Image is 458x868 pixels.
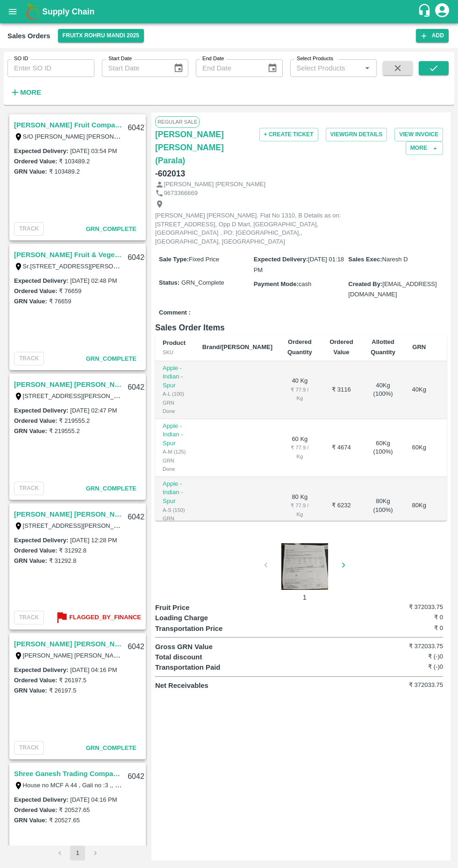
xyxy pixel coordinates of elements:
[23,522,133,529] label: [STREET_ADDRESS][PERSON_NAME]
[163,506,187,514] div: A-S (150)
[371,381,395,399] div: 40 Kg ( 100 %)
[297,55,333,63] label: Select Products
[159,256,189,263] label: Sale Type :
[410,501,428,510] div: 80 Kg
[14,427,47,434] label: GRN Value:
[287,338,312,356] b: Ordered Quantity
[371,497,395,514] div: 80 Kg ( 100 %)
[14,537,68,544] label: Expected Delivery :
[287,385,312,403] div: ₹ 77.9 / Kg
[164,189,198,198] p: 9673366669
[14,168,47,175] label: GRN Value:
[287,443,312,461] div: ₹ 77.9 / Kg
[108,55,132,63] label: Start Date
[70,277,117,284] label: [DATE] 02:48 PM
[159,279,179,287] label: Status:
[155,613,227,623] p: Loading Charge
[14,417,57,424] label: Ordered Value:
[259,128,318,141] button: + Create Ticket
[155,662,227,672] p: Transportation Paid
[395,642,443,651] h6: ₹ 372033.75
[14,147,68,154] label: Expected Delivery :
[395,680,443,690] h6: ₹ 372033.75
[280,361,320,419] td: 40 Kg
[14,806,57,813] label: Ordered Value:
[70,147,117,154] label: [DATE] 03:54 PM
[70,846,85,861] button: page 1
[395,662,443,672] h6: ₹ (-)0
[59,158,90,165] label: ₹ 103489.2
[42,7,94,16] b: Supply Chain
[348,280,437,298] span: [EMAIL_ADDRESS][DOMAIN_NAME]
[49,687,77,694] label: ₹ 26197.5
[254,256,344,273] span: [DATE] 01:18 PM
[326,128,387,141] button: ViewGRN Details
[14,666,68,673] label: Expected Delivery :
[23,392,133,399] label: [STREET_ADDRESS][PERSON_NAME]
[395,602,443,612] h6: ₹ 372033.75
[163,448,187,456] div: A-M (125)
[189,256,219,263] span: Fixed Price
[410,443,428,452] div: 60 Kg
[122,636,158,658] div: 604219
[2,1,23,22] button: open drawer
[14,547,57,554] label: Ordered Value:
[406,141,443,155] button: More
[163,339,186,346] b: Product
[155,116,200,127] span: Regular Sale
[155,642,227,652] p: Gross GRN Value
[163,364,187,390] p: Apple - Indian - Spur
[348,256,382,263] label: Sales Exec :
[434,2,451,21] div: account of current user
[70,796,117,803] label: [DATE] 04:16 PM
[159,308,191,317] label: Comment :
[49,557,77,564] label: ₹ 31292.8
[14,687,47,694] label: GRN Value:
[320,419,363,477] td: ₹ 4674
[410,385,428,394] div: 40 Kg
[163,480,187,506] p: Apple - Indian - Spur
[348,280,382,287] label: Created By :
[14,158,57,165] label: Ordered Value:
[395,652,443,661] h6: ₹ (-)0
[14,277,68,284] label: Expected Delivery :
[70,537,117,544] label: [DATE] 12:28 PM
[14,407,68,414] label: Expected Delivery :
[7,84,43,100] button: More
[320,477,363,535] td: ₹ 6232
[86,744,136,751] span: GRN_Complete
[202,343,272,350] b: Brand/[PERSON_NAME]
[254,280,299,287] label: Payment Mode :
[49,817,80,824] label: ₹ 20527.65
[163,422,187,448] p: Apple - Indian - Spur
[280,477,320,535] td: 80 Kg
[49,168,80,175] label: ₹ 103489.2
[155,321,447,334] h6: Sales Order Items
[7,59,94,77] input: Enter SO ID
[69,612,141,623] b: Flagged_By_Finance
[23,2,42,21] img: logo
[299,280,311,287] span: cash
[59,806,90,813] label: ₹ 20527.65
[122,766,158,788] div: 604218
[412,343,426,350] b: GRN
[58,29,144,42] button: Select DC
[49,427,80,434] label: ₹ 219555.2
[14,378,122,391] a: [PERSON_NAME] [PERSON_NAME](Padru)
[86,225,136,232] span: GRN_Complete
[163,456,187,474] div: GRN Done
[361,62,373,74] button: Open
[181,279,224,287] span: GRN_Complete
[70,407,117,414] label: [DATE] 02:47 PM
[417,3,434,20] div: customer-support
[70,666,117,673] label: [DATE] 04:16 PM
[14,249,122,261] a: [PERSON_NAME] Fruit & Vegetables(Rohru 02)
[14,817,47,824] label: GRN Value:
[293,62,359,74] input: Select Products
[163,348,187,357] div: SKU
[155,652,227,662] p: Total discount
[155,211,365,246] p: [PERSON_NAME] [PERSON_NAME]. Flat No 1310, B Details as on: [STREET_ADDRESS], Opp D Mart, [GEOGRA...
[371,338,395,356] b: Allotted Quantity
[202,55,224,63] label: End Date
[371,439,395,456] div: 60 Kg ( 100 %)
